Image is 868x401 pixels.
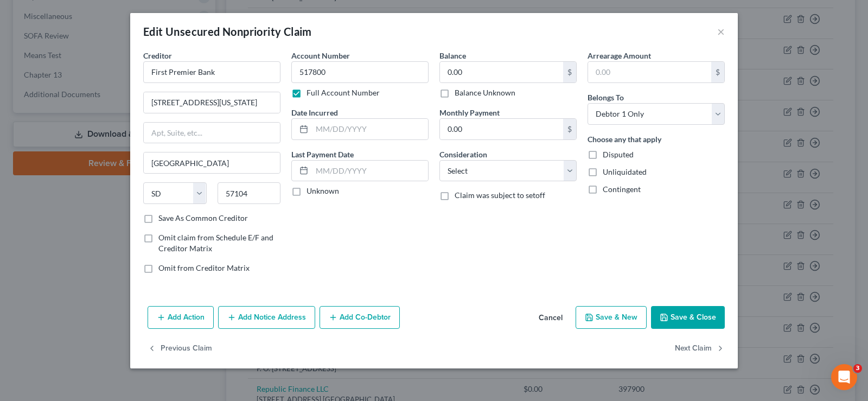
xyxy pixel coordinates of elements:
[439,107,500,118] label: Monthly Payment
[158,263,250,272] span: Omit from Creditor Matrix
[439,149,487,160] label: Consideration
[439,50,466,61] label: Balance
[455,87,515,98] label: Balance Unknown
[291,61,429,83] input: --
[143,51,172,60] span: Creditor
[576,306,647,329] button: Save & New
[144,152,280,173] input: Enter city...
[148,338,212,360] button: Previous Claim
[588,50,651,61] label: Arrearage Amount
[218,306,315,329] button: Add Notice Address
[143,24,312,39] div: Edit Unsecured Nonpriority Claim
[218,182,281,204] input: Enter zip...
[530,307,571,329] button: Cancel
[711,62,724,82] div: $
[312,161,428,181] input: MM/DD/YYYY
[320,306,400,329] button: Add Co-Debtor
[675,338,725,360] button: Next Claim
[588,62,711,82] input: 0.00
[717,25,725,38] button: ×
[291,50,350,61] label: Account Number
[831,364,857,390] iframe: Intercom live chat
[588,133,661,145] label: Choose any that apply
[143,61,280,83] input: Search creditor by name...
[603,167,647,176] span: Unliquidated
[440,119,563,139] input: 0.00
[563,119,576,139] div: $
[158,213,248,224] label: Save As Common Creditor
[148,306,214,329] button: Add Action
[651,306,725,329] button: Save & Close
[307,186,339,196] label: Unknown
[588,93,624,102] span: Belongs To
[455,190,545,200] span: Claim was subject to setoff
[307,87,380,98] label: Full Account Number
[603,150,634,159] span: Disputed
[158,233,273,253] span: Omit claim from Schedule E/F and Creditor Matrix
[144,92,280,113] input: Enter address...
[603,184,641,194] span: Contingent
[291,107,338,118] label: Date Incurred
[563,62,576,82] div: $
[853,364,862,373] span: 3
[312,119,428,139] input: MM/DD/YYYY
[440,62,563,82] input: 0.00
[291,149,354,160] label: Last Payment Date
[144,123,280,143] input: Apt, Suite, etc...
